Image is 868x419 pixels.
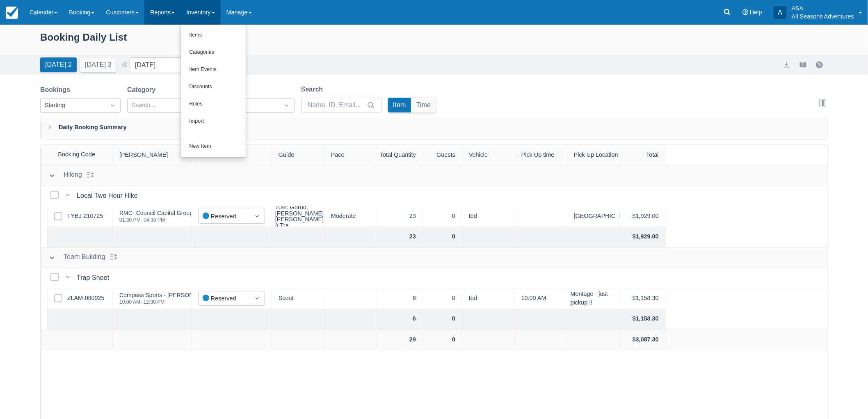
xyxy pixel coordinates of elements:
div: Guests [423,145,462,165]
div: 23 [377,206,423,227]
label: Category [127,85,159,95]
button: export [782,60,792,70]
div: 0 [423,288,462,309]
div: Trap Shoot [77,273,112,283]
div: $1,158.30 [620,288,666,309]
p: ASA [792,4,854,12]
div: 29 [377,330,423,350]
div: Total [620,145,666,165]
div: $1,158.30 [620,309,666,330]
span: Dropdown icon [283,101,291,110]
div: Compass Sports - [PERSON_NAME] [119,292,215,298]
div: tbd [462,288,515,309]
div: Montage - just pickup !! [567,288,620,309]
div: Reserved [203,212,246,221]
button: [DATE] 3 [80,57,116,72]
div: tbd [462,206,515,227]
img: checkfront-main-nav-mini-logo.png [6,7,18,19]
div: Booking Daily List [40,30,828,53]
div: 6 [377,309,423,330]
label: Search [301,85,326,94]
div: 0 [423,309,462,330]
div: [GEOGRAPHIC_DATA], upper [567,206,620,227]
div: 10/8: Gordo, [PERSON_NAME], [PERSON_NAME] // Tra [275,204,325,228]
span: Dropdown icon [109,101,117,110]
div: Guide [272,145,324,165]
button: Hiking [46,168,85,183]
a: ZLAM-080925 [67,294,104,303]
span: Dropdown icon [253,212,261,220]
span: Dropdown icon [253,294,261,302]
button: Team Building [46,250,109,265]
div: RMC- Council Capital Group [119,210,193,216]
div: [PERSON_NAME] [113,145,192,165]
div: Local Two Hour Hike [77,191,141,201]
ul: Inventory [180,25,246,158]
div: Pick Up time [515,145,567,165]
button: Item [388,98,411,112]
div: Vehicle [462,145,515,165]
a: FYBJ-210725 [67,212,103,221]
a: Discounts [181,78,246,96]
div: $3,087.30 [620,330,666,350]
label: Bookings [40,85,73,95]
div: A [774,6,787,19]
div: Daily Booking Summary [40,118,828,140]
div: 0 [423,330,462,350]
div: 0 [423,227,462,247]
div: Reserved [203,294,246,303]
input: Date [130,57,222,72]
div: $1,929.00 [620,227,666,247]
a: Categories [181,44,246,61]
i: Help [742,9,748,15]
div: 23 [377,227,423,247]
a: Item Events [181,61,246,78]
a: New Item [181,138,246,155]
div: Moderate [324,206,377,227]
div: 01:30 PM - 04:30 PM [119,218,193,222]
a: Import [181,113,246,130]
a: Items [181,27,246,44]
div: Booking Code [41,145,113,165]
div: 10:00 AM - 12:30 PM [119,300,215,305]
a: Rules [181,96,246,113]
div: Pace [324,145,377,165]
p: All Seasons Adventures [792,12,854,21]
div: Scout [272,288,324,309]
div: $1,929.00 [620,206,666,227]
div: 10:00 AM [515,288,567,309]
span: Help [750,9,762,16]
div: Total Quantity [377,145,423,165]
div: Pick Up Location [567,145,620,165]
div: Starting [45,101,101,110]
button: Time [411,98,436,112]
input: Name, ID, Email... [308,98,365,112]
div: 6 [377,288,423,309]
button: [DATE] 2 [40,57,77,72]
div: 0 [423,206,462,227]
